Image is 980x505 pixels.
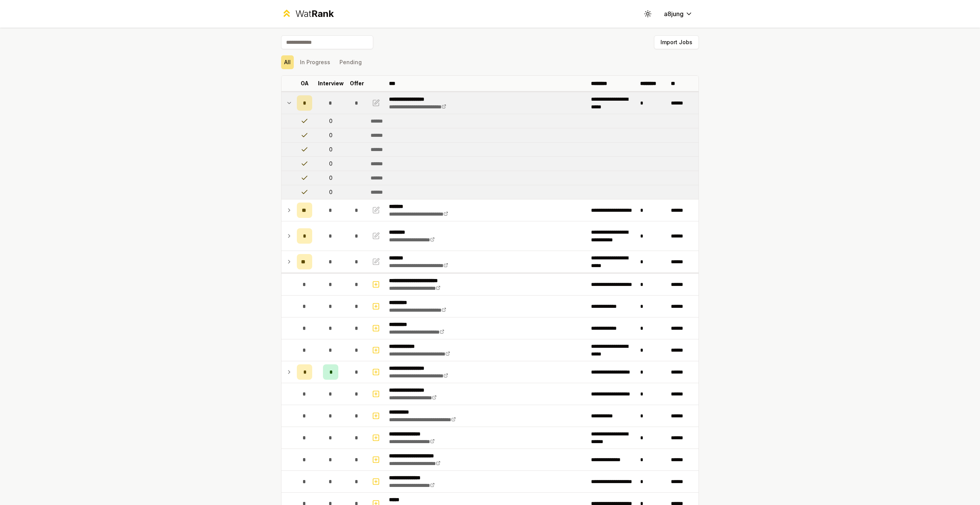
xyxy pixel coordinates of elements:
button: a8jung [658,7,699,21]
td: 0 [315,114,346,128]
td: 0 [315,143,346,156]
p: Offer [350,80,364,87]
button: Import Jobs [654,35,699,49]
p: Interview [318,80,344,87]
span: a8jung [664,9,684,18]
p: OA [301,80,309,87]
div: Wat [295,8,334,20]
button: In Progress [297,55,333,69]
span: Rank [311,8,334,19]
td: 0 [315,157,346,171]
a: WatRank [281,8,334,20]
td: 0 [315,185,346,199]
td: 0 [315,128,346,142]
button: Pending [336,55,365,69]
button: All [281,55,294,69]
td: 0 [315,171,346,185]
